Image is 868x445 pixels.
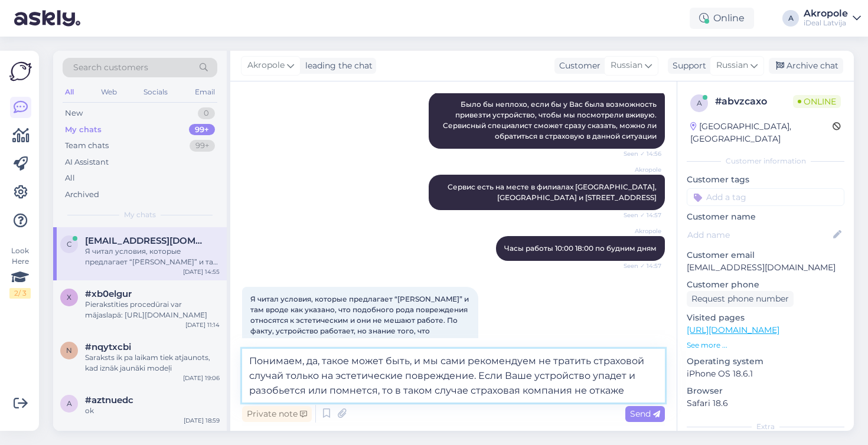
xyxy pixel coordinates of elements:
span: Часы работы 10:00 18:00 по будним дням [504,244,657,253]
p: Visited pages [687,312,844,324]
span: Akropole [617,227,661,235]
div: Я читал условия, которые предлагает “[PERSON_NAME]” и там вроде как указано, что подобного рода п... [85,246,220,267]
input: Add a tag [687,188,844,206]
div: 99+ [190,140,215,152]
div: 0 [198,107,215,119]
div: 99+ [189,124,215,136]
span: Seen ✓ 14:57 [617,261,661,270]
div: Archive chat [769,58,843,74]
div: [DATE] 14:55 [183,267,220,276]
div: Archived [65,189,99,201]
span: #xb0elgur [85,289,132,299]
div: 2 / 3 [9,288,31,299]
div: A [782,10,799,27]
span: Сервис есть на месте в филиалах [GEOGRAPHIC_DATA], [GEOGRAPHIC_DATA] и [STREET_ADDRESS] [448,182,658,202]
span: c [67,240,72,248]
div: [DATE] 18:59 [184,416,220,425]
div: Online [690,8,754,29]
span: a [67,399,72,408]
div: Pierakstīties procedūrai var mājaslapā: [URL][DOMAIN_NAME] [85,299,220,320]
span: Akropole [247,59,285,72]
span: Seen ✓ 14:56 [617,149,661,158]
div: iDeal Latvija [804,18,848,28]
p: iPhone OS 18.6.1 [687,368,844,380]
span: Я читал условия, которые предлагает “[PERSON_NAME]” и там вроде как указано, что подобного рода п... [250,295,471,346]
div: Email [192,84,217,100]
div: Support [668,60,706,72]
span: Send [630,408,660,419]
div: Private note [242,406,312,422]
span: #nqytxcbi [85,342,131,352]
span: Russian [611,59,642,72]
div: Saraksts ik pa laikam tiek atjaunots, kad iznāk jaunāki modeļi [85,352,220,374]
div: Team chats [65,140,109,152]
div: ok [85,405,220,416]
div: [GEOGRAPHIC_DATA], [GEOGRAPHIC_DATA] [690,120,833,145]
div: All [63,84,76,100]
span: My chats [124,210,156,220]
span: x [67,293,71,302]
div: [DATE] 19:06 [183,374,220,382]
span: n [66,346,72,355]
div: Customer information [687,156,844,166]
a: AkropoleiDeal Latvija [804,9,861,28]
div: Look Here [9,246,31,299]
span: Akropole [617,165,661,174]
span: Search customers [73,61,148,74]
p: Customer name [687,211,844,223]
textarea: Понимаем, да, такое может быть, и мы сами рекомендуем не тратить страховой случай только на эстет... [242,349,665,403]
p: Customer email [687,249,844,261]
div: # abvzcaxo [715,94,793,109]
div: Request phone number [687,291,794,307]
div: Akropole [804,9,848,18]
p: [EMAIL_ADDRESS][DOMAIN_NAME] [687,261,844,274]
div: leading the chat [301,60,373,72]
p: Operating system [687,355,844,368]
div: AI Assistant [65,156,109,168]
p: Browser [687,385,844,397]
div: My chats [65,124,102,136]
span: Seen ✓ 14:57 [617,211,661,220]
p: See more ... [687,340,844,351]
span: a [697,99,702,107]
span: Было бы неплохо, если бы у Вас была возможность привезти устройство, чтобы мы посмотрели вживую. ... [443,100,658,140]
input: Add name [687,228,831,241]
img: Askly Logo [9,60,32,83]
span: Russian [716,59,748,72]
span: #aztnuedc [85,395,133,405]
p: Customer tags [687,174,844,186]
div: All [65,172,75,184]
span: Online [793,95,841,108]
p: Customer phone [687,279,844,291]
p: Safari 18.6 [687,397,844,410]
span: cs.mixep@gmail.com [85,235,208,246]
div: Customer [554,60,601,72]
div: [DATE] 11:14 [185,320,220,329]
div: Web [99,84,119,100]
div: New [65,107,83,119]
div: Extra [687,421,844,432]
div: Socials [141,84,170,100]
a: [URL][DOMAIN_NAME] [687,325,779,335]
